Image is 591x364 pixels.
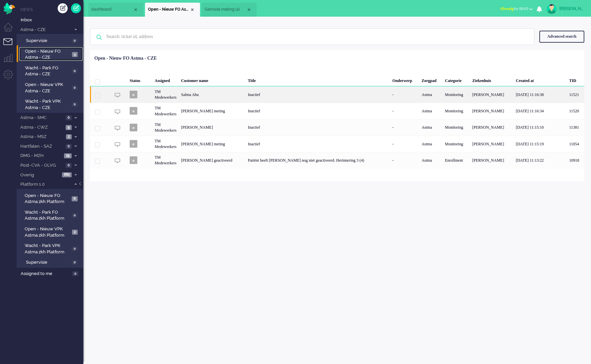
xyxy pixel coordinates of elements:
[179,119,245,136] div: [PERSON_NAME]
[470,119,514,136] div: [PERSON_NAME]
[19,47,83,61] a: Open - Nieuw FO Astma - CZE 5
[419,136,443,152] div: Astma
[3,3,15,14] img: flow_omnibird.svg
[26,259,70,266] span: Supervisie
[72,85,78,90] span: 0
[470,103,514,119] div: [PERSON_NAME]
[19,162,64,169] span: Post-CVA - OLVG
[205,7,246,12] span: Gemiste meting (4)
[115,109,120,115] img: ic_chat_grey.svg
[72,260,78,265] span: 0
[443,103,470,119] div: Monitoring
[90,29,108,46] img: ic-search-icon.svg
[25,65,70,77] span: Wacht - Park FO Astma - CZE
[513,152,567,168] div: [DATE] 11:13:22
[500,6,528,11] span: for 00:03
[72,102,78,107] span: 0
[179,86,245,103] div: Salma Abu
[547,4,557,14] img: avatar
[66,144,72,149] span: 0
[26,38,70,44] span: Supervisie
[25,243,70,255] span: Wacht - Park VPK Astma zkh Platform
[179,152,245,168] div: [PERSON_NAME] geactiveerd
[470,136,514,152] div: [PERSON_NAME]
[19,134,64,140] span: Astma - MSZ
[419,73,443,86] div: Zorgpad
[130,91,137,98] span: o
[390,119,419,136] div: -
[25,193,70,205] span: Open - Nieuw FO Astma zkh Platform
[246,73,390,86] div: Title
[72,38,78,43] span: 0
[19,242,83,255] a: Wacht - Park VPK Astma zkh Platform 0
[19,81,83,94] a: Open - Nieuw VPK Astma - CZE 0
[62,172,72,177] span: 682
[19,208,83,222] a: Wacht - Park FO Astma zkh Platform 0
[25,98,70,111] span: Wacht - Park VPK Astma - CZE
[390,103,419,119] div: -
[25,48,70,61] span: Open - Nieuw FO Astma - CZE
[567,103,584,119] div: 11520
[567,136,584,152] div: 11054
[496,2,537,17] li: Afwezigfor 00:03
[246,119,390,136] div: Inactief
[246,7,252,12] div: Close tab
[179,136,245,152] div: [PERSON_NAME] meting
[19,143,64,150] span: Hartfalen - SAZ
[513,86,567,103] div: [DATE] 11:16:38
[21,17,83,23] span: Inbox
[19,37,83,44] a: Supervisie 0
[470,73,514,86] div: Ziekenhuis
[115,92,120,98] img: ic_chat_grey.svg
[130,107,137,115] span: o
[19,124,64,131] span: Astma - CWZ
[3,4,15,9] a: Omnidesk
[152,73,179,86] div: Assigned
[64,153,72,158] span: 29
[470,152,514,168] div: [PERSON_NAME]
[190,7,195,12] div: Close tab
[419,152,443,168] div: Astma
[246,103,390,119] div: Inactief
[567,119,584,136] div: 11381
[127,73,152,86] div: Status
[130,124,137,131] span: o
[419,119,443,136] div: Astma
[513,119,567,136] div: [DATE] 11:15:10
[19,270,83,277] a: Assigned to me 0
[130,140,137,148] span: o
[90,119,584,136] div: 11381
[152,152,179,168] div: TM Medewerkers
[58,3,68,13] div: Create ticket
[390,152,419,168] div: -
[94,55,157,62] div: Open - Nieuw FO Astma - CZE
[539,31,584,42] div: Advanced search
[152,86,179,103] div: TM Medewerkers
[152,119,179,136] div: TM Medewerkers
[90,103,584,119] div: 11520
[390,73,419,86] div: Onderwerp
[25,209,70,222] span: Wacht - Park FO Astma zkh Platform
[19,27,71,33] span: Astma - CZE
[152,136,179,152] div: TM Medewerkers
[72,246,78,251] span: 0
[19,64,83,77] a: Wacht - Park FO Astma - CZE 0
[545,4,584,14] a: [PERSON_NAME]
[559,5,584,12] div: [PERSON_NAME]
[20,7,83,12] li: Views
[72,213,78,218] span: 0
[179,73,245,86] div: Customer name
[19,192,83,205] a: Open - Nieuw FO Astma zkh Platform 6
[19,16,83,23] a: Inbox
[390,86,419,103] div: -
[513,103,567,119] div: [DATE] 11:16:34
[567,152,584,168] div: 10918
[470,86,514,103] div: [PERSON_NAME]
[21,271,70,277] span: Assigned to me
[72,271,78,276] span: 0
[3,70,18,85] li: Admin menu
[19,181,71,188] span: Platform 1.0
[513,73,567,86] div: Created at
[443,136,470,152] div: Monitoring
[66,115,72,120] span: 0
